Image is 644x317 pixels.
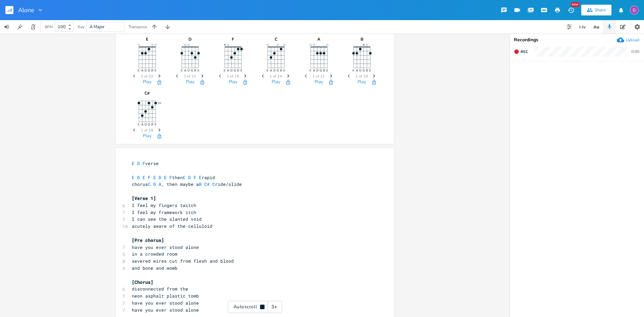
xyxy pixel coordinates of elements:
[180,68,182,72] text: E
[233,68,236,72] text: G
[617,36,639,44] button: Upload
[141,68,143,72] text: A
[137,174,140,180] span: D
[130,91,164,95] div: C#
[356,68,358,72] text: A
[270,68,272,72] text: A
[316,68,318,72] text: D
[194,174,196,180] span: F
[154,122,156,126] text: E
[132,181,242,187] span: chorus , then maybe a ride/slide
[366,68,368,72] text: B
[362,68,365,72] text: G
[143,80,152,85] button: Play
[143,160,145,166] span: F
[204,181,210,187] span: C#
[132,174,135,180] span: E
[132,160,159,166] span: verse
[169,174,172,180] span: F
[187,68,190,72] text: D
[132,202,196,208] span: I feel my fingers twitch
[194,68,196,72] text: B
[223,68,225,72] text: E
[309,68,311,72] text: E
[227,74,239,78] span: 1 of 19
[132,244,199,250] span: have you ever stood alone
[132,237,164,243] span: [Pre chorus]
[148,181,151,187] span: C
[132,251,177,257] span: in a crowded room
[197,68,199,72] text: E
[345,37,379,41] div: B
[164,174,167,180] span: E
[595,7,606,13] div: Share
[228,301,282,313] div: Autoscroll
[315,80,323,85] button: Play
[153,181,156,187] span: D
[157,101,161,105] text: 1fr
[581,5,611,15] button: Share
[137,160,140,166] span: D
[132,300,199,306] span: have you ever stood alone
[363,42,365,47] text: ×
[18,7,34,13] span: Alone
[521,49,528,54] span: Rec
[153,174,156,180] span: E
[141,122,143,126] text: A
[272,80,280,85] button: Play
[240,68,242,72] text: E
[148,174,151,180] span: F
[302,37,336,41] div: A
[229,80,237,85] button: Play
[266,68,268,72] text: E
[280,68,282,72] text: B
[45,25,53,29] div: BPM
[128,25,147,29] div: Transpose
[132,160,135,166] span: E
[138,68,139,72] text: E
[159,181,161,187] span: A
[141,74,153,78] span: 1 of 22
[184,68,186,72] text: A
[224,42,226,47] text: ×
[130,37,164,41] div: E
[132,195,156,201] span: [Verse 1]
[259,37,293,41] div: C
[283,68,285,72] text: E
[188,174,191,180] span: D
[132,293,199,299] span: neon asphalt plastic tomb
[358,80,366,85] button: Play
[144,122,147,126] text: D
[352,68,354,72] text: E
[319,68,322,72] text: G
[230,68,232,72] text: D
[571,2,580,7] div: New
[132,265,177,271] span: and bone and womb
[212,181,215,187] span: C
[148,68,150,72] text: G
[326,68,328,72] text: E
[143,174,145,180] span: E
[132,174,215,180] span: then rapid
[514,38,640,42] div: Recordings
[90,24,105,30] span: A Major
[323,68,325,72] text: B
[132,223,212,229] span: acutely aware of the celluloid
[154,68,156,72] text: E
[141,128,153,132] span: 1 of 18
[78,25,85,29] div: Key
[132,216,202,222] span: I can see the slanted void
[276,68,279,72] text: G
[631,50,639,54] div: 0:00
[132,286,188,292] span: disconnected from the
[313,74,325,78] span: 1 of 21
[132,209,196,215] span: I feel my framework itch
[359,68,361,72] text: D
[356,74,368,78] span: 1 of 19
[237,68,239,72] text: B
[184,74,196,78] span: 1 of 21
[564,4,578,16] button: New
[132,258,234,264] span: severed wires cut from flesh and blood
[143,134,152,139] button: Play
[186,80,195,85] button: Play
